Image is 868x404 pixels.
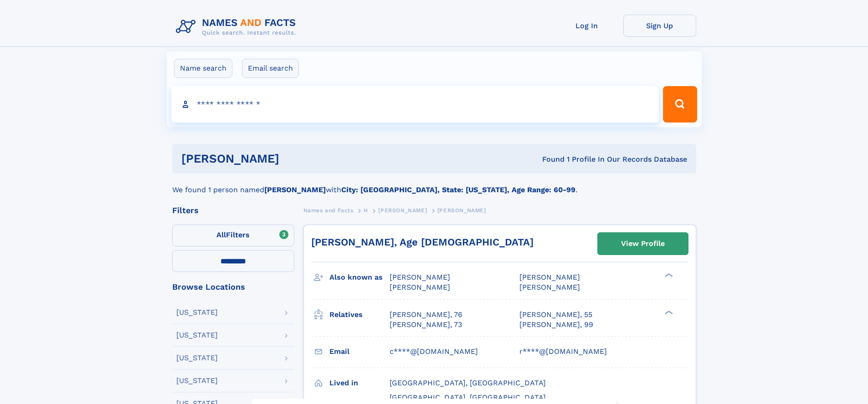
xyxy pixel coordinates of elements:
[663,272,673,278] div: ❯
[329,270,390,285] h3: Also known as
[172,225,294,246] label: Filters
[329,344,390,359] h3: Email
[264,185,326,194] b: [PERSON_NAME]
[176,332,218,339] div: [US_STATE]
[390,273,450,281] span: [PERSON_NAME]
[242,59,299,78] label: Email search
[329,307,390,322] h3: Relatives
[621,233,665,254] div: View Profile
[663,309,673,315] div: ❯
[364,205,368,216] a: H
[411,154,687,164] div: Found 1 Profile In Our Records Database
[181,153,411,164] h1: [PERSON_NAME]
[390,283,450,291] span: [PERSON_NAME]
[329,375,390,391] h3: Lived in
[303,205,354,216] a: Names and Facts
[172,283,294,291] div: Browse Locations
[390,393,546,402] span: [GEOGRAPHIC_DATA], [GEOGRAPHIC_DATA]
[176,309,218,316] div: [US_STATE]
[437,207,486,214] span: [PERSON_NAME]
[341,185,575,194] b: City: [GEOGRAPHIC_DATA], State: [US_STATE], Age Range: 60-99
[364,207,368,214] span: H
[663,86,697,123] button: Search Button
[519,310,592,320] a: [PERSON_NAME], 55
[174,59,232,78] label: Name search
[216,230,226,239] span: All
[172,15,303,39] img: Logo Names and Facts
[176,354,218,362] div: [US_STATE]
[172,174,696,195] div: We found 1 person named with .
[390,310,462,320] a: [PERSON_NAME], 76
[519,320,593,330] a: [PERSON_NAME], 99
[171,86,659,123] input: search input
[550,15,623,37] a: Log In
[378,207,427,214] span: [PERSON_NAME]
[519,283,580,291] span: [PERSON_NAME]
[311,236,534,248] a: [PERSON_NAME], Age [DEMOGRAPHIC_DATA]
[390,320,462,330] a: [PERSON_NAME], 73
[598,233,688,255] a: View Profile
[378,205,427,216] a: [PERSON_NAME]
[390,378,546,387] span: [GEOGRAPHIC_DATA], [GEOGRAPHIC_DATA]
[176,377,218,384] div: [US_STATE]
[623,15,696,37] a: Sign Up
[519,273,580,281] span: [PERSON_NAME]
[172,206,294,215] div: Filters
